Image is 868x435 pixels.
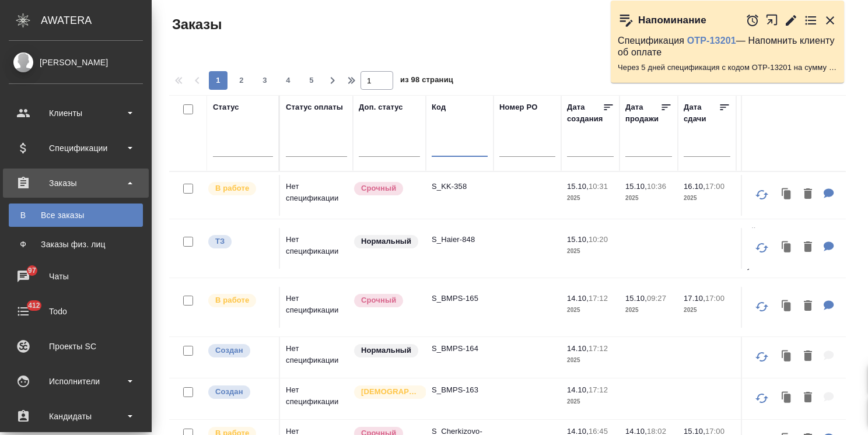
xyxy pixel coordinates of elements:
[567,304,614,316] p: 2025
[742,225,798,272] p: Хайер Электрикал Эпплаенсиз Рус
[625,304,672,316] p: 2025
[567,385,589,394] p: 14.10,
[684,294,705,303] p: 17.10,
[400,73,453,90] span: из 98 страниц
[215,345,243,356] p: Создан
[3,262,149,291] a: 97Чаты
[748,293,776,321] button: Обновить
[207,293,273,308] div: Выставляет ПМ после принятия заказа от КМа
[279,71,297,90] button: 4
[353,293,420,308] div: Выставляется автоматически, если на указанный объем услуг необходимо больше времени в стандартном...
[302,75,321,86] span: 5
[9,373,143,390] div: Исполнители
[798,345,818,369] button: Удалить
[589,344,608,353] p: 17:12
[280,378,353,419] td: Нет спецификации
[280,337,353,378] td: Нет спецификации
[361,345,411,356] p: Нормальный
[567,235,589,244] p: 15.10,
[432,101,446,113] div: Код
[207,384,273,400] div: Выставляется автоматически при создании заказа
[15,238,137,250] div: Заказы физ. лиц
[286,101,343,113] div: Статус оплаты
[684,101,719,125] div: Дата сдачи
[748,343,776,371] button: Обновить
[618,62,837,73] p: Через 5 дней спецификация с кодом OTP-13201 на сумму 61138.17 RUB будет просрочена
[9,338,143,355] div: Проекты SC
[361,386,419,398] p: [DEMOGRAPHIC_DATA]
[232,71,251,90] button: 2
[705,294,724,303] p: 17:00
[280,228,353,269] td: Нет спецификации
[647,294,666,303] p: 09:27
[684,304,730,316] p: 2025
[567,355,614,366] p: 2025
[9,303,143,320] div: Todo
[499,101,537,113] div: Номер PO
[776,345,798,369] button: Клонировать
[213,101,239,113] div: Статус
[280,175,353,216] td: Нет спецификации
[256,71,274,90] button: 3
[748,181,776,209] button: Обновить
[9,204,143,227] a: ВВсе заказы
[41,9,152,32] div: AWATERA
[776,294,798,318] button: Клонировать
[776,236,798,259] button: Клонировать
[3,332,149,361] a: Проекты SC
[589,182,608,191] p: 10:31
[215,236,225,247] p: ТЗ
[9,104,143,122] div: Клиенты
[432,384,488,396] p: S_BMPS-163
[21,265,43,276] span: 97
[647,182,666,191] p: 10:36
[432,293,488,304] p: S_BMPS-165
[567,396,614,408] p: 2025
[638,15,706,26] p: Напоминание
[432,181,488,192] p: S_KK-358
[215,294,249,306] p: В работе
[567,101,603,125] div: Дата создания
[9,139,143,157] div: Спецификации
[279,75,297,86] span: 4
[567,294,589,303] p: 14.10,
[169,15,222,34] span: Заказы
[567,344,589,353] p: 14.10,
[687,36,736,45] a: OTP-13201
[215,183,249,194] p: В работе
[625,294,647,303] p: 15.10,
[589,235,608,244] p: 10:20
[745,13,759,27] button: Отложить
[21,300,47,311] span: 412
[432,343,488,355] p: S_BMPS-164
[618,35,837,58] p: Спецификация — Напомнить клиенту об оплате
[804,13,818,27] button: Перейти в todo
[684,192,730,204] p: 2025
[207,343,273,359] div: Выставляется автоматически при создании заказа
[9,56,143,69] div: [PERSON_NAME]
[625,192,672,204] p: 2025
[432,234,488,245] p: S_Haier-848
[302,71,321,90] button: 5
[798,294,818,318] button: Удалить
[256,75,274,86] span: 3
[353,384,420,400] div: Выставляется автоматически для первых 3 заказов нового контактного лица. Особое внимание
[361,236,411,247] p: Нормальный
[3,297,149,326] a: 412Todo
[818,294,840,318] button: Для КМ: по 2 НЗП к сканам каждого дока нужны сканы + потребуется доставка в Красногорск
[748,234,776,262] button: Обновить
[207,234,273,250] div: Выставляет КМ при отправке заказа на расчет верстке (для тикета) или для уточнения сроков на прои...
[232,75,251,86] span: 2
[567,182,589,191] p: 15.10,
[9,233,143,256] a: ФЗаказы физ. лиц
[798,183,818,206] button: Удалить
[567,245,614,257] p: 2025
[353,181,420,197] div: Выставляется автоматически, если на указанный объем услуг необходимо больше времени в стандартном...
[765,8,779,33] button: Открыть в новой вкладке
[9,408,143,425] div: Кандидаты
[567,192,614,204] p: 2025
[625,182,647,191] p: 15.10,
[776,183,798,206] button: Клонировать
[684,182,705,191] p: 16.10,
[280,287,353,328] td: Нет спецификации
